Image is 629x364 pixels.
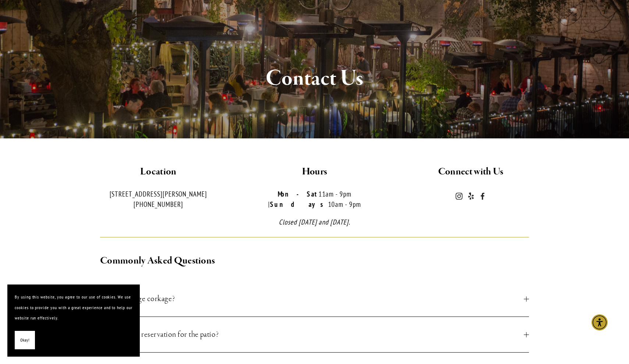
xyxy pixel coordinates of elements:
em: Closed [DATE] and [DATE]. [279,218,350,226]
span: Can I make a reservation for the patio? [100,328,524,341]
a: Novo Restaurant and Lounge [479,192,486,200]
p: 11am - 9pm | 10am - 9pm [243,189,387,210]
a: Instagram [455,192,463,200]
button: Do you charge corkage? [100,281,529,317]
p: By using this website, you agree to our use of cookies. We use cookies to provide you with a grea... [15,292,132,324]
strong: Sundays [270,200,328,209]
span: Do you charge corkage? [100,292,524,305]
button: Okay! [15,331,35,350]
strong: Contact Us [266,64,363,92]
a: Yelp [467,192,475,200]
div: Accessibility Menu [591,314,608,331]
h2: Location [86,164,230,180]
p: [STREET_ADDRESS][PERSON_NAME] [PHONE_NUMBER] [86,189,230,210]
button: Can I make a reservation for the patio? [100,317,529,352]
h2: Commonly Asked Questions [100,253,529,269]
span: Okay! [20,335,29,346]
h2: Hours [243,164,387,180]
strong: Mon-Sat [278,190,319,198]
section: Cookie banner [7,285,140,357]
h2: Connect with Us [399,164,543,180]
